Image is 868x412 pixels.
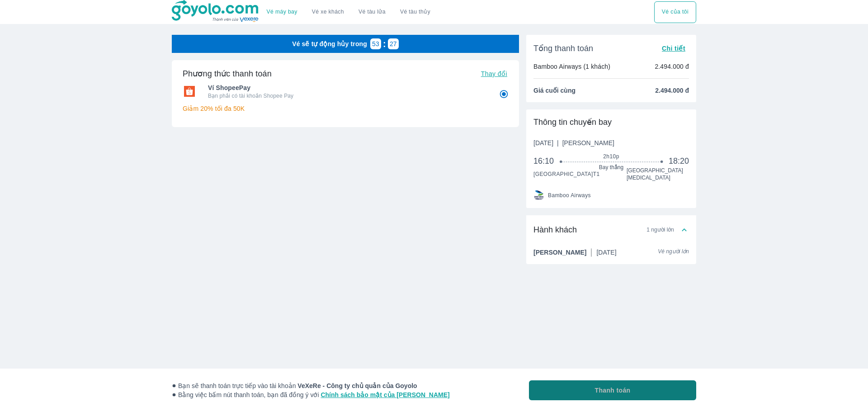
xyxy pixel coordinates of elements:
[557,139,559,147] span: |
[372,39,379,48] p: 53
[533,117,689,128] div: Thông tin chuyến bay
[562,139,614,147] span: [PERSON_NAME]
[595,386,631,395] span: Thanh toán
[208,83,486,92] span: Ví ShopeePay
[655,86,689,95] span: 2.494.000 đ
[533,224,577,235] span: Hành khách
[390,39,397,48] p: 27
[259,1,438,23] div: choose transportation mode
[183,104,508,113] p: Giảm 20% tối đa 50K
[183,68,272,79] h6: Phương thức thanh toán
[646,226,674,233] span: 1 người lớn
[183,86,196,97] img: Ví ShopeePay
[529,380,696,400] button: Thanh toán
[533,248,586,257] span: [PERSON_NAME]
[477,67,511,80] button: Thay đổi
[292,39,367,48] p: Vé sẽ tự động hủy trong
[548,192,591,199] span: Bamboo Airways
[662,45,685,52] span: Chi tiết
[393,1,438,23] button: Vé tàu thủy
[312,9,344,15] a: Vé xe khách
[267,9,297,15] a: Vé máy bay
[596,249,616,256] span: [DATE]
[172,390,450,399] span: Bằng việc bấm nút thanh toán, bạn đã đồng ý với
[655,62,689,71] p: 2.494.000 đ
[533,62,610,71] p: Bamboo Airways (1 khách)
[172,381,450,390] span: Bạn sẽ thanh toán trực tiếp vào tài khoản
[526,215,696,244] div: Hành khách1 người lớn
[654,1,696,23] button: Vé của tôi
[533,43,593,54] span: Tổng thanh toán
[526,244,696,264] div: Hành khách1 người lớn
[381,39,388,48] p: :
[208,92,486,99] p: Bạn phải có tài khoản Shopee Pay
[533,138,614,147] span: [DATE]
[669,156,689,166] span: 18:20
[321,391,449,398] a: Chính sách bảo mật của [PERSON_NAME]
[561,153,661,160] span: 2h10p
[658,248,689,257] span: Vé người lớn
[654,1,696,23] div: choose transportation mode
[481,70,507,77] span: Thay đổi
[533,86,576,95] span: Giá cuối cùng
[561,164,661,171] span: Bay thẳng
[183,81,508,102] div: Ví ShopeePayVí ShopeePayBạn phải có tài khoản Shopee Pay
[297,382,417,389] strong: VeXeRe - Công ty chủ quản của Goyolo
[658,42,689,55] button: Chi tiết
[351,1,393,23] a: Vé tàu lửa
[533,156,561,166] span: 16:10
